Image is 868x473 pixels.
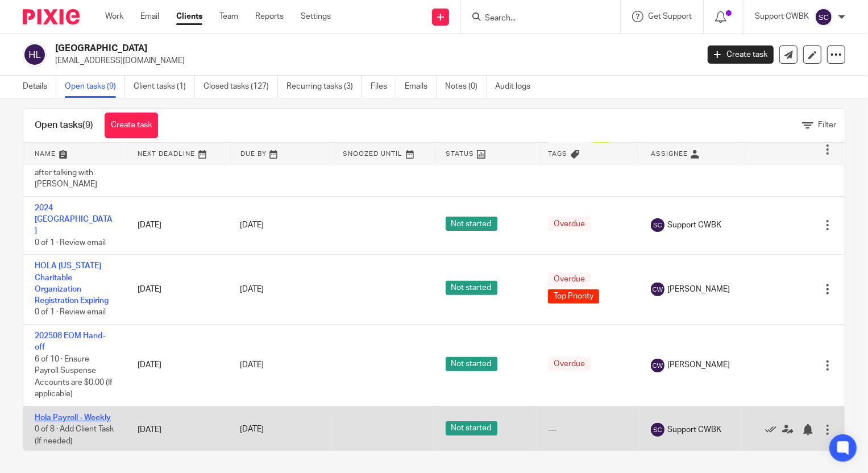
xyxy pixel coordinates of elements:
[55,55,691,67] p: [EMAIL_ADDRESS][DOMAIN_NAME]
[343,151,402,157] span: Snoozed Until
[23,43,47,67] img: svg%3E
[219,11,238,22] a: Team
[651,359,665,372] img: svg%3E
[23,76,56,98] a: Details
[35,414,111,422] a: Hola Payroll - Weekly
[176,11,202,22] a: Clients
[446,421,497,435] span: Not started
[484,14,586,24] input: Search
[667,284,730,295] span: [PERSON_NAME]
[495,76,539,98] a: Audit logs
[35,309,106,317] span: 0 of 1 · Review email
[35,426,114,446] span: 0 of 8 · Add Client Task (If needed)
[240,361,264,369] span: [DATE]
[446,217,497,231] span: Not started
[126,196,229,255] td: [DATE]
[35,355,113,399] span: 6 of 10 · Ensure Payroll Suspense Accounts are $0.00 (If applicable)
[548,357,591,371] span: Overdue
[755,11,809,22] p: Support CWBK
[445,76,487,98] a: Notes (0)
[240,426,264,434] span: [DATE]
[651,423,665,437] img: svg%3E
[815,8,833,26] img: svg%3E
[818,121,836,129] span: Filter
[651,283,665,296] img: svg%3E
[371,76,396,98] a: Files
[35,239,106,247] span: 0 of 1 · Review email
[667,219,721,231] span: Support CWBK
[301,11,331,22] a: Settings
[286,76,362,98] a: Recurring tasks (3)
[446,281,497,295] span: Not started
[667,424,721,435] span: Support CWBK
[35,332,106,351] a: 202508 EOM Hand-off
[446,357,497,371] span: Not started
[708,45,774,64] a: Create task
[134,76,195,98] a: Client tasks (1)
[126,406,229,453] td: [DATE]
[140,11,159,22] a: Email
[446,151,474,157] span: Status
[65,76,125,98] a: Open tasks (9)
[105,113,158,138] a: Create task
[23,9,80,24] img: Pixie
[765,424,782,435] a: Mark as done
[548,272,591,287] span: Overdue
[648,13,692,20] span: Get Support
[405,76,437,98] a: Emails
[203,76,278,98] a: Closed tasks (127)
[35,119,93,131] h1: Open tasks
[667,359,730,371] span: [PERSON_NAME]
[240,285,264,293] span: [DATE]
[35,262,109,305] a: HOLA [US_STATE] Charitable Organization Registration Expiring
[240,221,264,229] span: [DATE]
[651,218,665,232] img: svg%3E
[548,424,628,435] div: ---
[82,121,93,130] span: (9)
[255,11,284,22] a: Reports
[126,325,229,406] td: [DATE]
[548,289,599,304] span: Top Priority
[35,204,113,235] a: 2024 [GEOGRAPHIC_DATA]
[126,255,229,325] td: [DATE]
[549,151,568,157] span: Tags
[105,11,123,22] a: Work
[548,217,591,231] span: Overdue
[55,43,563,55] h2: [GEOGRAPHIC_DATA]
